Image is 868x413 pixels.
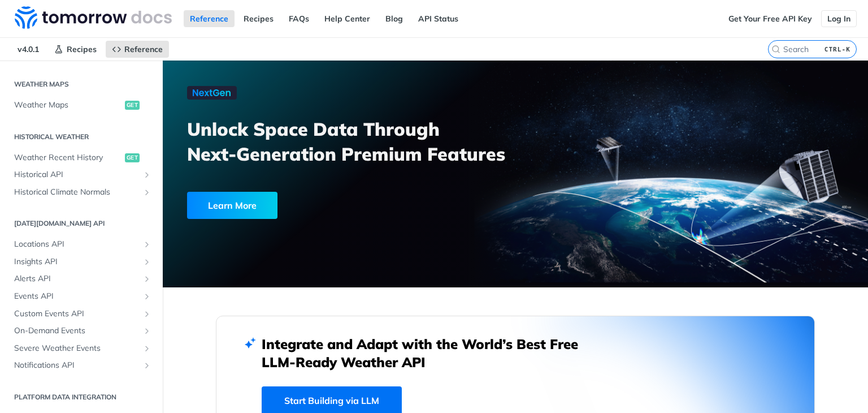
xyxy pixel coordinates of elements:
a: API Status [412,10,465,27]
a: Notifications APIShow subpages for Notifications API [8,357,154,374]
a: Reference [106,41,169,58]
a: Recipes [48,41,103,58]
span: get [125,101,140,110]
h2: [DATE][DOMAIN_NAME] API [8,218,154,229]
a: Insights APIShow subpages for Insights API [8,253,154,270]
a: Log In [821,10,857,27]
a: FAQs [283,10,315,27]
h2: Platform DATA integration [8,392,154,402]
span: Weather Maps [14,100,122,111]
button: Show subpages for Insights API [142,257,151,266]
a: Severe Weather EventsShow subpages for Severe Weather Events [8,340,154,357]
kbd: CTRL-K [822,44,853,55]
a: Reference [184,10,235,27]
div: Learn More [187,192,277,219]
a: Events APIShow subpages for Events API [8,288,154,305]
button: Show subpages for On-Demand Events [142,326,151,335]
img: Tomorrow.io Weather API Docs [15,6,172,29]
a: Weather Mapsget [8,97,154,114]
a: On-Demand EventsShow subpages for On-Demand Events [8,322,154,339]
a: Alerts APIShow subpages for Alerts API [8,270,154,287]
button: Show subpages for Locations API [142,240,151,249]
span: Recipes [67,44,97,54]
a: Weather Recent Historyget [8,149,154,166]
a: Blog [379,10,409,27]
span: Custom Events API [14,308,140,320]
a: Historical Climate NormalsShow subpages for Historical Climate Normals [8,184,154,201]
h2: Weather Maps [8,79,154,89]
button: Show subpages for Custom Events API [142,309,151,319]
span: Alerts API [14,273,140,285]
span: Reference [124,44,163,54]
a: Help Center [318,10,376,27]
h3: Unlock Space Data Through Next-Generation Premium Features [187,117,528,166]
span: Historical API [14,169,140,180]
span: get [125,153,140,162]
span: Notifications API [14,360,140,371]
span: On-Demand Events [14,325,140,337]
span: Weather Recent History [14,152,122,164]
button: Show subpages for Severe Weather Events [142,344,151,353]
h2: Historical Weather [8,132,154,142]
a: Learn More [187,192,459,219]
button: Show subpages for Historical Climate Normals [142,188,151,197]
span: Severe Weather Events [14,343,140,354]
button: Show subpages for Notifications API [142,361,151,370]
span: Insights API [14,256,140,268]
a: Locations APIShow subpages for Locations API [8,236,154,253]
span: Locations API [14,239,140,250]
h2: Integrate and Adapt with the World’s Best Free LLM-Ready Weather API [262,335,595,371]
span: Events API [14,291,140,302]
button: Show subpages for Historical API [142,170,151,179]
a: Recipes [237,10,280,27]
a: Historical APIShow subpages for Historical API [8,166,154,183]
svg: Search [771,45,780,54]
button: Show subpages for Alerts API [142,274,151,283]
span: v4.0.1 [11,41,45,58]
button: Show subpages for Events API [142,292,151,301]
a: Custom Events APIShow subpages for Custom Events API [8,306,154,322]
a: Get Your Free API Key [722,10,818,27]
img: NextGen [187,86,237,100]
span: Historical Climate Normals [14,187,140,198]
